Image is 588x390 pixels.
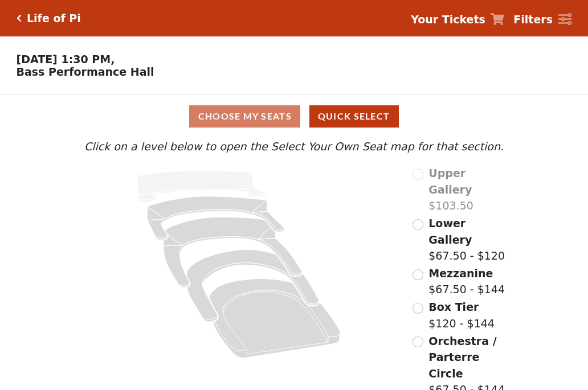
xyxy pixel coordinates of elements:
strong: Filters [513,13,553,26]
a: Filters [513,11,571,28]
span: Orchestra / Parterre Circle [428,335,496,380]
span: Box Tier [428,301,479,313]
button: Quick Select [309,105,399,128]
h5: Life of Pi [27,12,81,25]
strong: Your Tickets [411,13,485,26]
p: Click on a level below to open the Select Your Own Seat map for that section. [81,138,507,155]
span: Lower Gallery [428,217,472,246]
path: Orchestra / Parterre Circle - Seats Available: 14 [209,279,341,358]
path: Upper Gallery - Seats Available: 0 [137,171,267,202]
a: Your Tickets [411,11,504,28]
label: $67.50 - $144 [428,265,505,298]
label: $103.50 [428,165,507,214]
a: Click here to go back to filters [17,14,22,22]
path: Lower Gallery - Seats Available: 99 [148,196,285,240]
span: Mezzanine [428,267,493,280]
label: $120 - $144 [428,299,495,331]
label: $67.50 - $120 [428,215,507,264]
span: Upper Gallery [428,167,472,196]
